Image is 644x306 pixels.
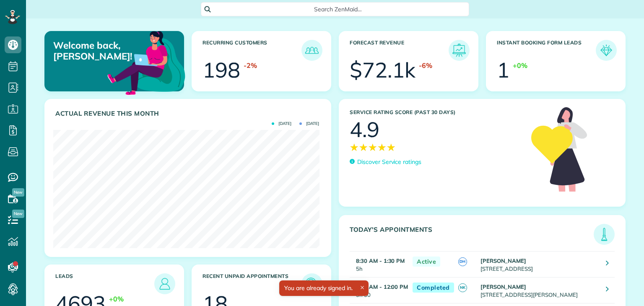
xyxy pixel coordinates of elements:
[413,283,454,293] span: Completed
[350,40,449,61] h3: Forecast Revenue
[377,140,387,155] span: ★
[368,140,377,155] span: ★
[55,110,322,117] h3: Actual Revenue this month
[478,277,600,303] td: [STREET_ADDRESS][PERSON_NAME]
[419,61,432,70] div: -6%
[357,158,421,166] p: Discover Service ratings
[203,60,240,80] div: 198
[109,294,124,304] div: +0%
[350,140,359,155] span: ★
[12,210,24,218] span: New
[458,283,467,292] span: NK
[356,257,405,264] strong: 8:30 AM - 1:30 PM
[299,122,319,126] span: [DATE]
[304,42,320,59] img: icon_recurring_customers-cf858462ba22bcd05b5a5880d41d6543d210077de5bb9ebc9590e49fd87d84ed.png
[244,61,257,70] div: -2%
[478,251,600,277] td: [STREET_ADDRESS]
[458,257,467,266] span: DH
[387,140,396,155] span: ★
[497,40,596,61] h3: Instant Booking Form Leads
[350,226,594,245] h3: Today's Appointments
[598,42,615,59] img: icon_form_leads-04211a6a04a5b2264e4ee56bc0799ec3eb69b7e499cbb523a139df1d13a81ae0.png
[350,158,421,166] a: Discover Service ratings
[53,40,139,62] p: Welcome back, [PERSON_NAME]!
[513,61,527,70] div: +0%
[304,275,320,292] img: icon_unpaid_appointments-47b8ce3997adf2238b356f14209ab4cced10bd1f174958f3ca8f1d0dd7fffeee.png
[55,273,154,294] h3: Leads
[413,257,440,267] span: Active
[12,188,24,197] span: New
[350,60,415,80] div: $72.1k
[480,257,527,264] strong: [PERSON_NAME]
[480,283,527,290] strong: [PERSON_NAME]
[497,60,509,80] div: 1
[203,40,301,61] h3: Recurring Customers
[350,109,523,115] h3: Service Rating score (past 30 days)
[359,140,368,155] span: ★
[203,273,301,294] h3: Recent unpaid appointments
[350,119,379,140] div: 4.9
[451,42,467,59] img: icon_forecast_revenue-8c13a41c7ed35a8dcfafea3cbb826a0462acb37728057bba2d056411b612bbbe.png
[350,251,408,277] td: 5h
[596,226,613,243] img: icon_todays_appointments-901f7ab196bb0bea1936b74009e4eb5ffbc2d2711fa7634e0d609ed5ef32b18b.png
[106,21,187,103] img: dashboard_welcome-42a62b7d889689a78055ac9021e634bf52bae3f8056760290aed330b23ab8690.png
[356,283,408,290] strong: 8:30 AM - 12:00 PM
[279,280,369,296] div: You are already signed in.
[272,122,291,126] span: [DATE]
[350,277,408,303] td: 3h 30
[156,275,173,292] img: icon_leads-1bed01f49abd5b7fead27621c3d59655bb73ed531f8eeb49469d10e621d6b896.png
